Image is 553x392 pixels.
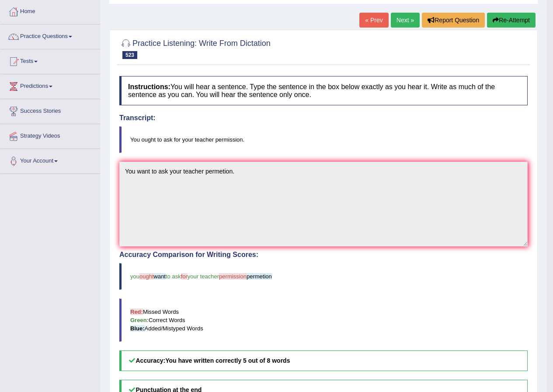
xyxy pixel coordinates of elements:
button: Re-Attempt [487,13,536,28]
h4: You will hear a sentence. Type the sentence in the box below exactly as you hear it. Write as muc... [119,76,528,105]
span: 523 [122,51,137,59]
b: Blue: [130,325,145,332]
button: Report Question [422,13,485,28]
b: Green: [130,317,149,323]
h4: Transcript: [119,114,528,122]
blockquote: Missed Words Correct Words Added/Mistyped Words [119,298,528,342]
span: ought [139,273,154,280]
h2: Practice Listening: Write From Dictation [119,37,271,59]
span: permetion [247,273,272,280]
b: Red: [130,309,143,315]
span: permission [219,273,247,280]
blockquote: You ought to ask for your teacher permission. [119,126,528,153]
h4: Accuracy Comparison for Writing Scores: [119,251,528,259]
a: Tests [0,49,100,71]
h5: Accuracy: [119,350,528,371]
a: Your Account [0,149,100,171]
a: Strategy Videos [0,124,100,146]
span: your teacher [188,273,219,280]
a: Predictions [0,74,100,96]
b: Instructions: [128,83,170,90]
a: « Prev [359,13,388,28]
b: You have written correctly 5 out of 8 words [165,357,290,364]
span: for [181,273,188,280]
a: Success Stories [0,99,100,121]
span: you [130,273,139,280]
a: Practice Questions [0,24,100,46]
a: Next » [391,13,420,28]
span: to ask [166,273,181,280]
span: want [154,273,166,280]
